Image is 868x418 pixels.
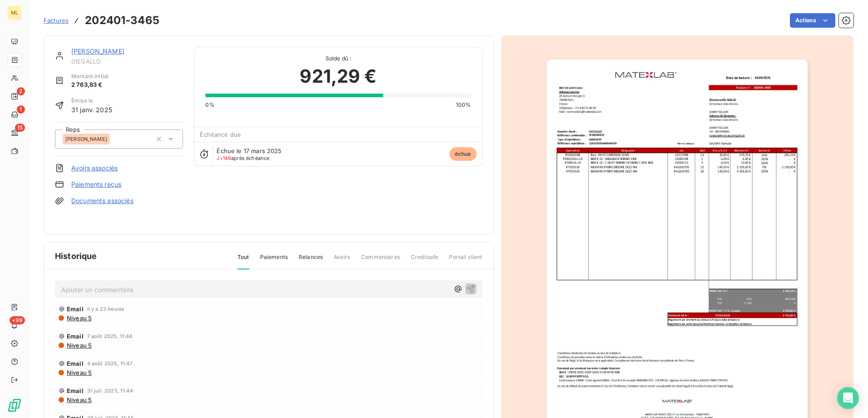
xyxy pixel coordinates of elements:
span: Paiements [260,253,288,269]
span: Email [67,387,84,394]
span: Niveau 5 [66,369,92,376]
a: Paiements reçus [71,180,121,189]
span: échue [449,147,477,161]
span: il y a 23 heures [87,306,124,312]
span: Avoirs [334,253,350,269]
a: 1 [7,107,21,122]
span: Commentaires [361,253,400,269]
span: 01EGALLO [71,58,183,65]
span: Factures [44,17,69,24]
span: Solde dû : [205,55,471,63]
a: 15 [7,125,21,140]
span: 100% [456,101,471,109]
span: J+148 [217,155,231,161]
span: 4 août 2025, 11:47 [87,361,133,366]
div: Open Intercom Messenger [837,387,859,409]
a: 2 [7,89,21,104]
span: Niveau 5 [66,396,92,403]
span: 0% [205,101,214,109]
img: Logo LeanPay [7,398,22,413]
span: 921,29 € [300,63,376,90]
span: Échéance due [200,131,241,138]
span: Email [67,305,84,313]
span: 7 août 2025, 11:44 [87,333,133,339]
span: 31 janv. 2025 [71,105,112,114]
span: Email [67,333,84,340]
a: [PERSON_NAME] [71,47,124,55]
span: [PERSON_NAME] [65,136,107,142]
a: Documents associés [71,196,133,205]
span: Niveau 5 [66,342,92,349]
div: ML [7,5,22,20]
span: 1 [17,105,25,114]
span: Échue le 17 mars 2025 [217,147,281,154]
span: 2 [17,87,25,95]
a: Factures [44,16,69,25]
span: 31 juil. 2025, 11:44 [87,388,133,393]
span: Tout [237,253,249,269]
a: Avoirs associés [71,164,118,173]
span: Portail client [449,253,482,269]
span: Email [67,360,84,367]
span: après échéance [217,155,269,161]
span: Historique [55,250,97,262]
span: 15 [15,124,25,132]
span: Niveau 5 [66,314,92,322]
span: +99 [10,316,25,324]
span: Creditsafe [411,253,439,269]
span: Montant initial [71,72,108,80]
span: 2 763,83 € [71,80,108,90]
span: Relances [299,253,323,269]
span: Émise le [71,97,112,105]
button: Actions [790,13,835,28]
h3: 202401-3465 [85,12,159,29]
